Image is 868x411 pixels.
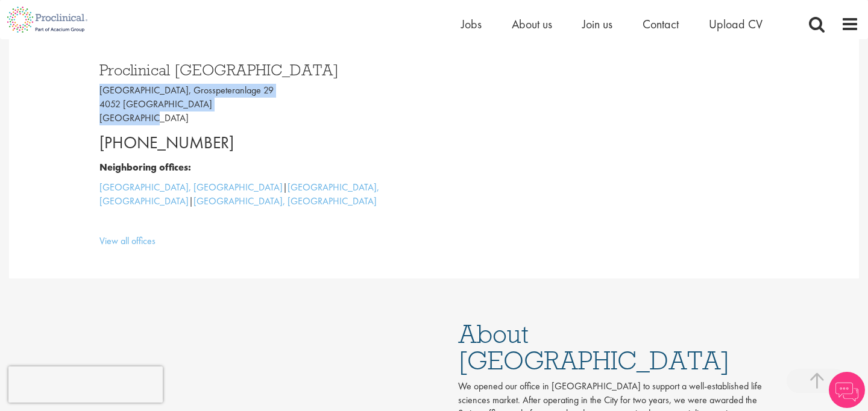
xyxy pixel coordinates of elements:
a: Upload CV [709,16,763,32]
a: Jobs [461,16,482,32]
p: [GEOGRAPHIC_DATA], Grosspeteranlage 29 4052 [GEOGRAPHIC_DATA] [GEOGRAPHIC_DATA] [99,84,425,125]
h3: Proclinical [GEOGRAPHIC_DATA] [99,62,425,78]
a: View all offices [99,234,156,247]
iframe: reCAPTCHA [8,366,163,403]
h1: About [GEOGRAPHIC_DATA] [458,321,778,374]
p: | | [99,181,425,209]
a: Contact [643,16,679,32]
a: [GEOGRAPHIC_DATA], [GEOGRAPHIC_DATA] [99,181,283,193]
a: [GEOGRAPHIC_DATA], [GEOGRAPHIC_DATA] [193,195,377,207]
a: Join us [582,16,612,32]
a: [GEOGRAPHIC_DATA], [GEOGRAPHIC_DATA] [99,181,379,207]
a: About us [512,16,552,32]
img: Chatbot [829,372,865,408]
p: [PHONE_NUMBER] [99,131,425,155]
b: Neighboring offices: [99,161,191,174]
